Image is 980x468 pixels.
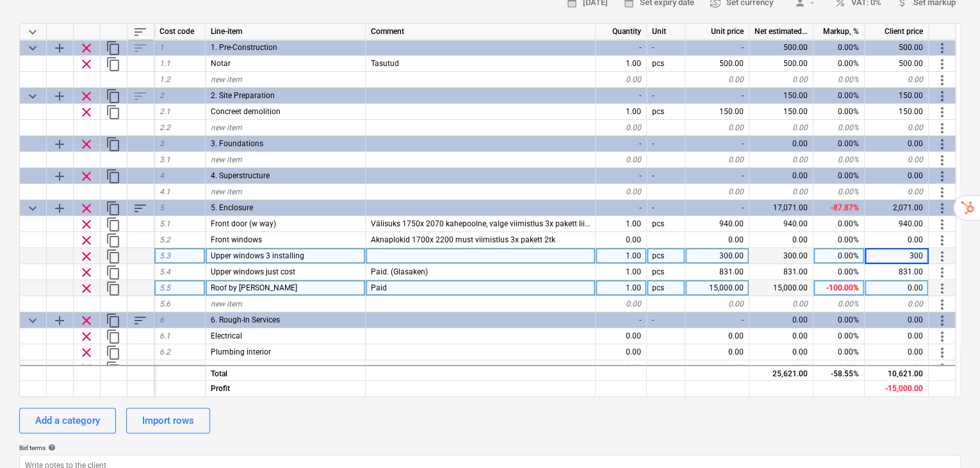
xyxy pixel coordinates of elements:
div: - [685,136,749,152]
span: More actions [935,297,950,312]
div: - [596,168,647,184]
span: 3.1 [159,155,170,164]
div: 0.00 [749,72,813,88]
div: 940.00 [865,216,929,232]
span: Paid [371,283,387,292]
span: 2. Site Preparation [211,91,275,100]
div: 0.00% [813,120,865,136]
div: 150.00 [749,88,813,104]
div: - [647,312,685,328]
span: Duplicate row [106,329,121,344]
span: Sort rows within category [133,201,148,216]
div: 940.00 [685,216,749,232]
span: new item [211,187,242,196]
div: 940.00 [749,216,813,232]
span: More actions [935,281,950,296]
div: 0.00 [749,168,813,184]
div: 0.00 [596,232,647,248]
span: Remove row [79,137,94,152]
div: 25,621.00 [749,365,813,381]
div: 2,071.00 [865,200,929,216]
div: -15,000.00 [865,381,929,397]
span: More actions [935,169,950,184]
div: 0.00 [596,184,647,200]
div: 0.00 [865,168,929,184]
span: Electrical [211,331,242,340]
div: 0.00% [813,72,865,88]
div: Unit price [685,24,749,40]
div: 500.00 [685,56,749,72]
div: 0.00 [865,152,929,168]
span: Remove row [79,281,94,296]
span: 6.1 [159,331,170,340]
span: More actions [935,72,950,88]
div: - [647,40,685,56]
div: Quantity [596,24,647,40]
span: 3 [159,139,164,148]
span: More actions [935,329,950,344]
span: Collapse category [25,40,40,56]
div: 0.00 [685,328,749,344]
span: 4.1 [159,187,170,196]
span: 1. Pre-Construction [211,43,277,52]
span: Duplicate row [106,217,121,232]
span: 4 [159,171,164,180]
div: 0.00 [596,360,647,376]
div: - [685,312,749,328]
div: 0.00 [749,360,813,376]
div: 0.00 [685,184,749,200]
div: 150.00 [865,88,929,104]
span: help [45,444,56,451]
div: 0.00% [813,216,865,232]
span: Duplicate row [106,249,121,264]
div: 500.00 [749,40,813,56]
span: Add sub category to row [52,169,67,184]
div: 831.00 [685,264,749,280]
div: Total [206,365,366,381]
div: 0.00 [685,360,749,376]
div: 0.00% [813,56,865,72]
span: Front windows [211,235,262,244]
span: Remove row [79,104,94,120]
div: - [685,168,749,184]
div: - [685,40,749,56]
span: 5.6 [159,299,170,308]
div: Markup, % [813,24,865,40]
span: More actions [935,249,950,264]
div: 1.00 [596,216,647,232]
span: Collapse category [25,201,40,216]
span: Duplicate category [106,137,121,152]
span: 6.2 [159,347,170,356]
div: 0.00% [813,104,865,120]
div: 1.00 [596,280,647,296]
div: 10,621.00 [865,365,929,381]
span: Remove row [79,169,94,184]
div: 0.00 [596,296,647,312]
span: 1.2 [159,75,170,84]
div: 831.00 [749,264,813,280]
div: 0.00 [596,120,647,136]
div: -100.00% [813,280,865,296]
div: 0.00 [596,152,647,168]
button: Add a category [19,408,116,433]
div: 0.00 [685,120,749,136]
span: Remove row [79,233,94,248]
span: Duplicate category [106,88,121,104]
span: Remove row [79,345,94,360]
div: - [647,200,685,216]
span: 5.1 [159,219,170,228]
div: 0.00% [813,184,865,200]
span: More actions [935,56,950,72]
span: Paid. (Glasaken) [371,267,428,276]
span: More actions [935,104,950,120]
span: Remove row [79,217,94,232]
span: Remove row [79,40,94,56]
span: More actions [935,88,950,104]
span: Remove row [79,265,94,280]
span: Remove row [79,329,94,344]
div: 0.00% [813,152,865,168]
div: - [596,200,647,216]
span: More actions [935,313,950,328]
span: Remove row [79,88,94,104]
div: - [647,136,685,152]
